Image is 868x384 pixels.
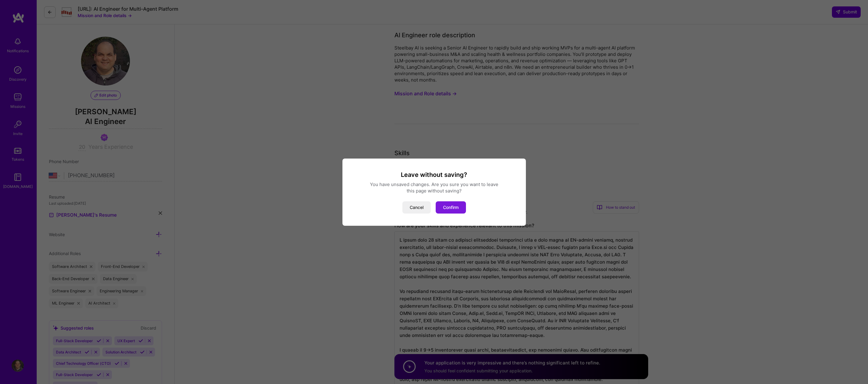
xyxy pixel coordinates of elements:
[436,201,466,214] button: Confirm
[402,201,431,214] button: Cancel
[350,188,519,194] div: this page without saving?
[350,181,519,188] div: You have unsaved changes. Are you sure you want to leave
[350,171,519,179] h3: Leave without saving?
[342,159,526,226] div: modal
